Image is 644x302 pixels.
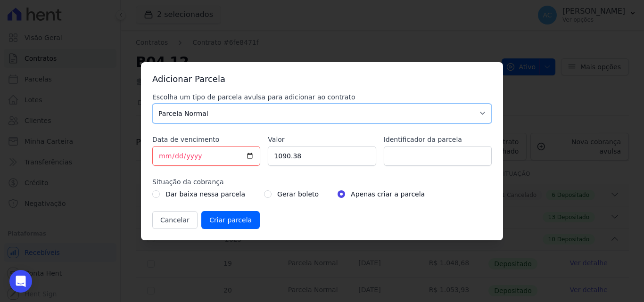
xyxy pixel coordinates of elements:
[152,92,492,102] label: Escolha um tipo de parcela avulsa para adicionar ao contrato
[277,188,319,200] label: Gerar boleto
[152,73,492,85] h3: Adicionar Parcela
[152,177,492,187] label: Situação da cobrança
[152,135,260,144] label: Data de vencimento
[201,211,260,229] input: Criar parcela
[152,211,198,229] button: Cancelar
[268,135,376,144] label: Valor
[351,188,425,200] label: Apenas criar a parcela
[9,270,32,293] div: Open Intercom Messenger
[165,188,245,200] label: Dar baixa nessa parcela
[384,135,492,144] label: Identificador da parcela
